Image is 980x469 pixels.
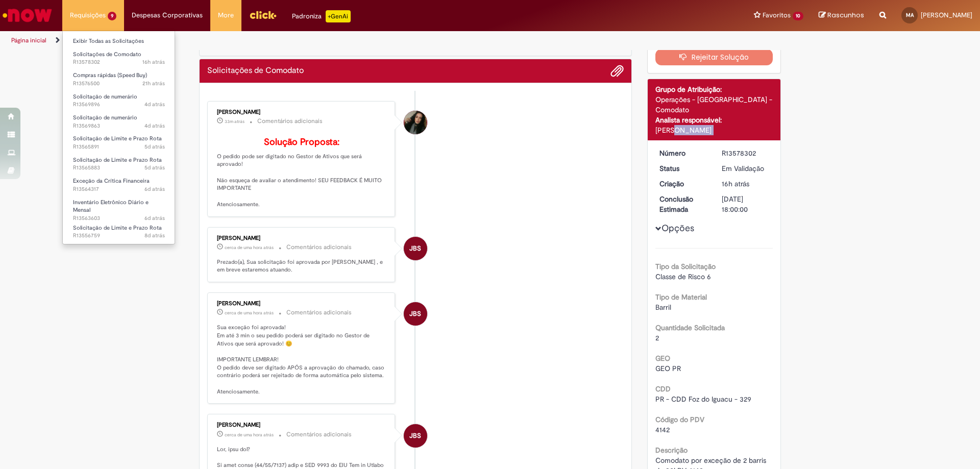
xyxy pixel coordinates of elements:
[63,70,175,89] a: Aberto R13576500 : Compras rápidas (Speed Buy)
[73,214,165,223] span: R13563603
[63,223,175,241] a: Aberto R13556759 : Solicitação de Limite e Prazo Rota
[1,5,54,26] img: ServiceNow
[722,179,749,188] span: 16h atrás
[225,432,274,438] time: 30/09/2025 08:28:58
[63,133,175,152] a: Aberto R13565891 : Solicitação de Limite e Prazo Rota
[225,244,274,251] span: cerca de uma hora atrás
[144,214,165,222] time: 24/09/2025 15:20:34
[225,244,274,251] time: 30/09/2025 08:29:57
[404,302,427,326] div: Jacqueline Batista Shiota
[144,232,165,239] span: 8d atrás
[73,80,165,88] span: R13576500
[655,292,707,302] b: Tipo de Material
[286,430,352,439] small: Comentários adicionais
[763,10,791,20] span: Favoritos
[217,109,387,115] div: [PERSON_NAME]
[655,125,773,135] div: [PERSON_NAME]
[827,10,864,20] span: Rascunhos
[217,258,387,274] p: Prezado(a), Sua solicitação foi aprovada por [PERSON_NAME] , e em breve estaremos atuando.
[404,424,427,448] div: Jacqueline Batista Shiota
[286,243,352,252] small: Comentários adicionais
[906,12,914,18] span: MA
[610,64,624,78] button: Adicionar anexos
[144,214,165,222] span: 6d atrás
[73,224,162,232] span: Solicitação de Limite e Prazo Rota
[70,10,106,20] span: Requisições
[217,235,387,241] div: [PERSON_NAME]
[264,136,339,148] b: Solução Proposta:
[73,177,150,185] span: Exceção da Crítica Financeira
[144,164,165,171] span: 5d atrás
[217,301,387,307] div: [PERSON_NAME]
[73,93,137,101] span: Solicitação de numerário
[217,324,387,396] p: Sua exceção foi aprovada! Em até 3 min o seu pedido poderá ser digitado no Gestor de Ativos que s...
[225,118,244,125] time: 30/09/2025 08:43:27
[655,323,725,332] b: Quantidade Solicitada
[142,80,165,87] span: 21h atrás
[655,333,659,342] span: 2
[144,101,165,108] span: 4d atrás
[73,156,162,164] span: Solicitação de Limite e Prazo Rota
[73,101,165,109] span: R13569896
[144,122,165,130] span: 4d atrás
[225,310,274,316] time: 30/09/2025 08:29:47
[73,71,147,79] span: Compras rápidas (Speed Buy)
[73,51,141,58] span: Solicitações de Comodato
[8,31,646,50] ul: Trilhas de página
[144,164,165,171] time: 25/09/2025 10:51:42
[655,446,688,455] b: Descrição
[73,135,162,142] span: Solicitação de Limite e Prazo Rota
[73,114,137,121] span: Solicitação de numerário
[73,232,165,240] span: R13556759
[142,58,165,66] span: 16h atrás
[404,111,427,134] div: Desiree da Silva Germano
[655,115,773,125] div: Analista responsável:
[207,66,304,76] h2: Solicitações de Comodato Histórico de tíquete
[63,176,175,194] a: Aberto R13564317 : Exceção da Crítica Financeira
[144,185,165,193] time: 24/09/2025 17:09:50
[257,117,323,126] small: Comentários adicionais
[63,36,175,47] a: Exibir Todas as Solicitações
[655,262,716,271] b: Tipo da Solicitação
[63,112,175,131] a: Aberto R13569863 : Solicitação de numerário
[63,155,175,174] a: Aberto R13565883 : Solicitação de Limite e Prazo Rota
[142,58,165,66] time: 29/09/2025 16:48:29
[652,163,715,174] dt: Status
[144,101,165,108] time: 26/09/2025 10:48:42
[404,237,427,260] div: Jacqueline Batista Shiota
[409,236,421,261] span: JBS
[722,179,769,189] div: 29/09/2025 16:48:27
[225,310,274,316] span: cerca de uma hora atrás
[793,12,803,20] span: 10
[73,143,165,151] span: R13565891
[655,49,773,65] button: Rejeitar Solução
[655,84,773,94] div: Grupo de Atribuição:
[655,303,671,312] span: Barril
[655,425,670,434] span: 4142
[63,49,175,68] a: Aberto R13578302 : Solicitações de Comodato
[652,179,715,189] dt: Criação
[63,197,175,219] a: Aberto R13563603 : Inventário Eletrônico Diário e Mensal
[655,272,711,281] span: Classe de Risco 6
[144,232,165,239] time: 22/09/2025 17:50:27
[722,179,749,188] time: 29/09/2025 16:48:27
[286,308,352,317] small: Comentários adicionais
[108,12,116,20] span: 9
[292,10,351,22] div: Padroniza
[11,36,46,44] a: Página inicial
[225,432,274,438] span: cerca de uma hora atrás
[409,302,421,326] span: JBS
[249,7,277,22] img: click_logo_yellow_360x200.png
[73,185,165,193] span: R13564317
[722,148,769,158] div: R13578302
[326,10,351,22] p: +GenAi
[655,394,751,404] span: PR - CDD Foz do Iguacu - 329
[655,384,671,393] b: CDD
[655,354,670,363] b: GEO
[722,163,769,174] div: Em Validação
[921,11,972,19] span: [PERSON_NAME]
[655,94,773,115] div: Operações - [GEOGRAPHIC_DATA] - Comodato
[73,164,165,172] span: R13565883
[652,148,715,158] dt: Número
[217,137,387,209] p: O pedido pode ser digitado no Gestor de Ativos que será aprovado! Não esqueça de avaliar o atendi...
